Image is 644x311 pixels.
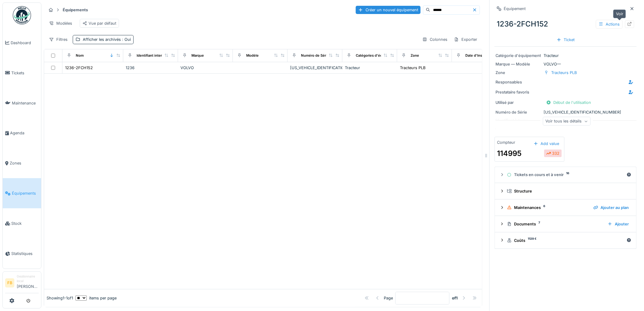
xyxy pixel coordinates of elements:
[3,148,41,178] a: Zones
[75,295,117,301] div: items per page
[137,53,166,58] div: Identifiant interne
[384,295,393,301] div: Page
[400,65,425,71] div: Tracteurs PLB
[507,221,603,227] div: Documents
[76,53,84,58] div: Nom
[420,35,450,44] div: Colonnes
[121,37,131,42] span: : Oui
[596,20,623,29] div: Actions
[507,188,629,194] div: Structure
[497,148,522,159] div: 114995
[356,6,421,14] div: Créer un nouvel équipement
[504,6,526,12] div: Équipement
[497,202,634,213] summary: Maintenances6Ajouter au plan
[246,53,259,58] div: Modèle
[191,53,204,58] div: Marque
[345,65,395,71] div: Tracteur
[613,9,626,18] div: Voir
[46,35,70,44] div: Filtres
[496,53,635,58] div: Tracteur
[3,58,41,88] a: Tickets
[465,53,495,58] div: Date d'Installation
[11,40,39,46] span: Dashboard
[497,235,634,246] summary: Coûts1129 €
[290,65,340,71] div: [US_VEHICLE_IDENTIFICATION_NUMBER]
[411,53,419,58] div: Zone
[496,79,541,85] div: Responsables
[452,295,458,301] strong: of 1
[126,65,176,71] div: 1236
[497,140,516,145] div: Compteur
[180,65,230,71] div: VOLVO
[3,208,41,239] a: Stock
[11,251,39,256] span: Statistiques
[12,190,39,196] span: Équipements
[495,16,637,32] div: 1236-2FCH152
[496,61,635,67] div: VOLVO —
[5,274,39,293] a: FB Gestionnaire local[PERSON_NAME]
[3,178,41,208] a: Équipements
[496,100,541,105] div: Utilisé par
[546,150,560,156] div: 332
[11,70,39,76] span: Tickets
[497,218,634,230] summary: Documents7Ajouter
[591,203,632,212] div: Ajouter au plan
[10,160,39,166] span: Zones
[451,35,480,44] div: Exporter
[3,118,41,148] a: Agenda
[17,274,39,292] li: [PERSON_NAME]
[497,169,634,181] summary: Tickets en cours et à venir16
[496,109,635,115] div: [US_VEHICLE_IDENTIFICATION_NUMBER]
[5,278,14,288] li: FB
[507,172,624,178] div: Tickets en cours et à venir
[65,65,93,71] div: 1236-2FCH152
[544,98,594,107] div: Début de l'utilisation
[496,109,541,115] div: Numéro de Série
[82,20,116,26] div: Vue par défaut
[496,70,541,76] div: Zone
[497,186,634,197] summary: Structure
[83,37,131,42] div: Afficher les archivés
[356,53,398,58] div: Catégories d'équipement
[46,19,75,28] div: Modèles
[496,89,541,95] div: Prestataire favoris
[60,7,90,13] strong: Équipements
[605,220,632,228] div: Ajouter
[496,53,541,58] div: Catégorie d'équipement
[507,205,589,210] div: Maintenances
[11,221,39,226] span: Stock
[543,117,591,126] div: Voir tous les détails
[13,6,31,24] img: Badge_color-CXgf-gQk.svg
[554,36,577,44] div: Ticket
[551,70,577,76] div: Tracteurs PLB
[47,295,73,301] div: Showing 1 - 1 of 1
[3,239,41,269] a: Statistiques
[496,61,541,67] div: Marque — Modèle
[301,53,329,58] div: Numéro de Série
[531,140,562,148] div: Add value
[12,100,39,106] span: Maintenance
[10,130,39,136] span: Agenda
[3,88,41,118] a: Maintenance
[3,28,41,58] a: Dashboard
[507,238,624,243] div: Coûts
[17,274,39,284] div: Gestionnaire local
